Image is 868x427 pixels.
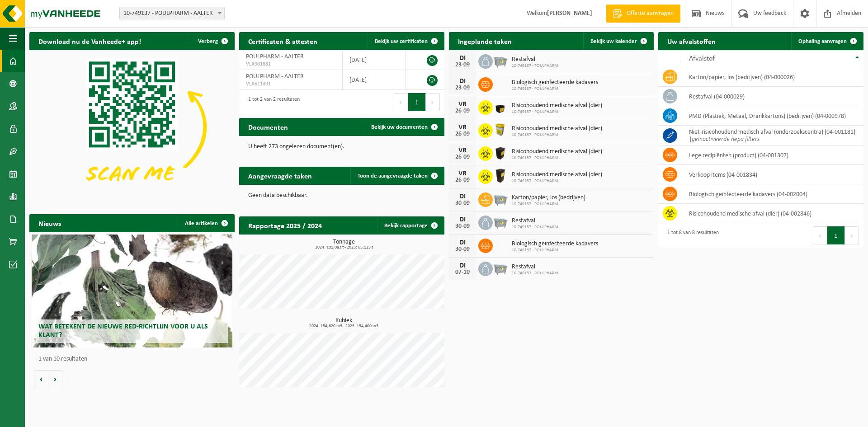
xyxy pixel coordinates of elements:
img: LP-SB-00030-HPE-51 [493,99,508,114]
span: 2024: 101,083 t - 2025: 65,125 t [244,245,444,250]
div: VR [453,170,472,177]
img: Download de VHEPlus App [29,50,235,204]
div: VR [453,101,472,108]
span: 10-749137 - POULPHARM [512,132,602,138]
span: Risicohoudend medische afval (dier) [512,102,602,109]
span: Risicohoudend medische afval (dier) [512,148,602,155]
p: U heeft 273 ongelezen document(en). [248,144,435,150]
span: Restafval [512,56,558,63]
div: DI [453,239,472,246]
div: DI [453,193,472,200]
span: Bekijk uw documenten [371,124,428,130]
span: 10-749137 - POULPHARM [512,178,602,184]
td: karton/papier, los (bedrijven) (04-000026) [682,67,863,87]
a: Bekijk uw kalender [583,32,653,50]
h3: Tonnage [244,239,444,250]
img: LP-SB-00050-HPE-51 [493,145,508,160]
td: [DATE] [343,50,406,70]
td: Biologisch geïnfecteerde kadavers (04-002004) [682,184,863,204]
h2: Uw afvalstoffen [658,32,725,50]
div: 1 tot 2 van 2 resultaten [244,92,300,112]
img: WB-2500-GAL-GY-01 [493,191,508,206]
div: 30-09 [453,246,472,253]
div: DI [453,216,472,223]
img: LP-SB-00060-HPE-51 [493,168,508,183]
span: 10-749137 - POULPHARM - AALTER [119,7,225,20]
div: 23-09 [453,85,472,91]
a: Offerte aanvragen [606,5,680,23]
span: 10-749137 - POULPHARM [512,63,558,69]
span: 10-749137 - POULPHARM [512,86,598,92]
div: 30-09 [453,200,472,206]
span: Offerte aanvragen [624,9,676,18]
span: 10-749137 - POULPHARM [512,248,598,253]
div: 23-09 [453,62,472,68]
img: WB-2500-GAL-GY-01 [493,53,508,68]
h2: Nieuws [29,214,70,232]
a: Bekijk uw certificaten [368,32,443,50]
div: VR [453,147,472,154]
button: Verberg [191,32,234,50]
div: 26-09 [453,131,472,137]
span: 10-749137 - POULPHARM - AALTER [120,7,224,20]
span: 2024: 154,620 m3 - 2025: 134,400 m3 [244,324,444,328]
h2: Certificaten & attesten [239,32,326,50]
span: Biologisch geïnfecteerde kadavers [512,240,598,248]
div: 26-09 [453,154,472,160]
button: Previous [813,226,827,244]
span: 10-749137 - POULPHARM [512,271,558,276]
span: Risicohoudend medische afval (dier) [512,171,602,178]
button: Vorige [34,370,48,388]
strong: [PERSON_NAME] [547,10,592,17]
span: Risicohoudend medische afval (dier) [512,125,602,132]
span: Restafval [512,217,558,225]
span: 10-749137 - POULPHARM [512,155,602,161]
span: Bekijk uw certificaten [375,38,428,44]
i: geïnactiveerde hepa filters [692,136,759,143]
a: Alle artikelen [178,214,234,232]
div: 1 tot 8 van 8 resultaten [663,225,719,245]
button: Next [426,93,440,111]
td: lege recipiënten (product) (04-001307) [682,145,863,165]
span: Restafval [512,263,558,271]
td: niet-risicohoudend medisch afval (onderzoekscentra) (04-001181) | [682,126,863,145]
div: DI [453,78,472,85]
a: Bekijk uw documenten [364,118,443,136]
td: PMD (Plastiek, Metaal, Drankkartons) (bedrijven) (04-000978) [682,106,863,126]
span: 10-749137 - POULPHARM [512,202,585,207]
span: VLA611491 [246,80,335,88]
span: Biologisch geïnfecteerde kadavers [512,79,598,86]
img: LP-SB-00045-CRB-21 [493,122,508,137]
a: Toon de aangevraagde taken [350,167,443,185]
span: Verberg [198,38,218,44]
button: Next [845,226,859,244]
div: 07-10 [453,269,472,276]
div: 26-09 [453,177,472,183]
a: Bekijk rapportage [377,216,443,235]
span: Afvalstof [689,55,715,62]
span: Bekijk uw kalender [590,38,637,44]
h2: Download nu de Vanheede+ app! [29,32,150,50]
img: WB-2500-GAL-GY-01 [493,214,508,230]
a: Ophaling aanvragen [791,32,863,50]
button: 1 [827,226,845,244]
span: Karton/papier, los (bedrijven) [512,194,585,202]
span: 10-749137 - POULPHARM [512,109,602,115]
span: Ophaling aanvragen [798,38,847,44]
div: DI [453,55,472,62]
p: 1 van 10 resultaten [38,356,230,362]
span: Toon de aangevraagde taken [358,173,428,179]
button: Volgende [48,370,62,388]
h3: Kubiek [244,318,444,328]
span: POULPHARM - AALTER [246,53,304,60]
div: DI [453,262,472,269]
td: restafval (04-000029) [682,87,863,106]
div: 30-09 [453,223,472,230]
span: Wat betekent de nieuwe RED-richtlijn voor u als klant? [38,323,208,339]
img: WB-2500-GAL-GY-01 [493,260,508,276]
a: Wat betekent de nieuwe RED-richtlijn voor u als klant? [32,235,233,347]
button: 1 [408,93,426,111]
h2: Ingeplande taken [449,32,521,50]
td: risicohoudend medische afval (dier) (04-002846) [682,204,863,223]
td: [DATE] [343,70,406,90]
